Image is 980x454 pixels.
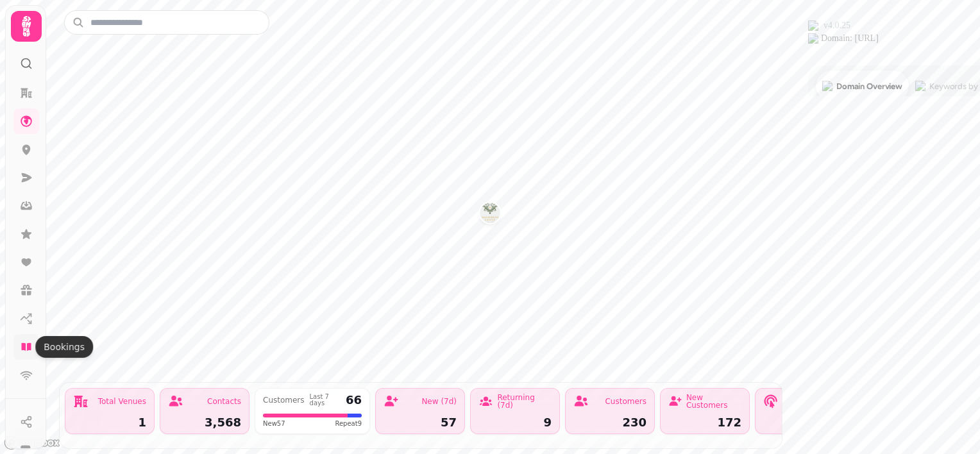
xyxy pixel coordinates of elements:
div: 9 [478,417,552,428]
div: Last 7 days [310,394,341,407]
div: New Customers [686,394,741,409]
button: Walworth Castle Hotel, Tavern & Beer Garden [480,203,500,223]
div: New (7d) [421,398,457,405]
div: 57 [384,417,457,428]
div: 1 [73,417,146,428]
img: tab_keywords_by_traffic_grey.svg [128,81,138,91]
a: Mapbox logo [4,435,60,450]
div: Bookings [35,336,93,358]
div: Keywords by Traffic [142,82,216,90]
span: Repeat 9 [335,419,362,428]
div: Total Venues [98,398,146,405]
div: 253 [763,417,836,428]
img: tab_domain_overview_orange.svg [35,81,45,91]
div: Domain Overview [49,82,115,90]
div: Returning (7d) [497,394,552,409]
div: 172 [668,417,741,428]
div: 230 [573,417,646,428]
div: Contacts [207,398,241,405]
img: logo_orange.svg [21,21,31,31]
div: 66 [346,394,362,406]
div: Customers [605,398,646,405]
div: 3,568 [168,417,241,428]
div: Customers [263,396,305,404]
div: Domain: [URL] [33,33,91,44]
div: v 4.0.25 [36,21,63,31]
img: website_grey.svg [21,33,31,44]
span: New 57 [263,419,285,428]
div: Map marker [480,203,500,227]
